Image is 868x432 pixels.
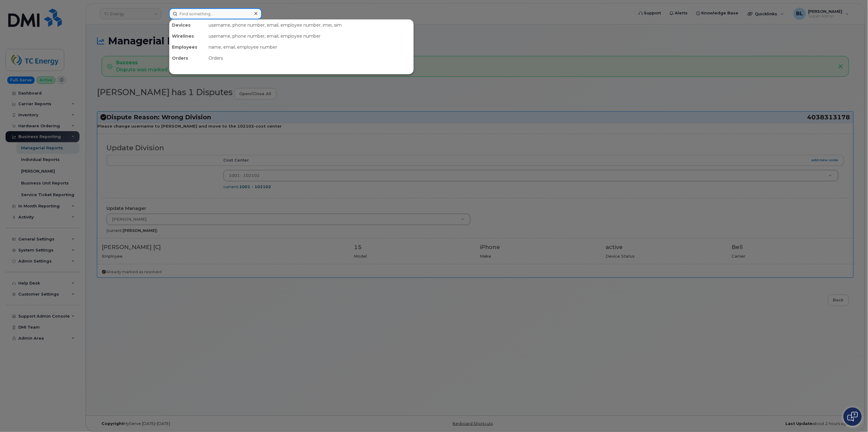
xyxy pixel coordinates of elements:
[169,53,206,64] div: Orders
[169,31,206,42] div: Wirelines
[848,412,858,422] img: Open chat
[169,20,206,31] div: Devices
[169,42,206,53] div: Employees
[206,31,414,42] div: username, phone number, email, employee number
[206,20,414,31] div: username, phone number, email, employee number, imei, sim
[206,53,414,64] div: Orders
[206,42,414,53] div: name, email, employee number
